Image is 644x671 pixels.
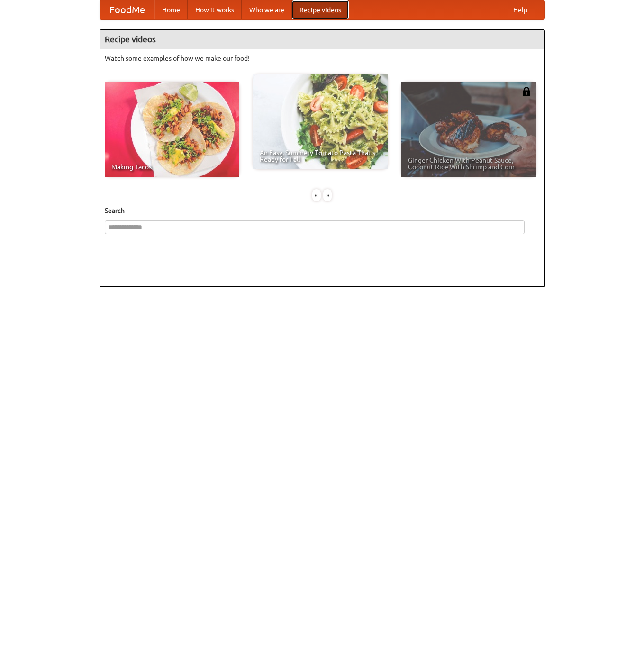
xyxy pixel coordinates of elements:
a: How it works [188,0,242,19]
h5: Search [105,206,540,215]
span: Making Tacos [111,164,233,170]
div: » [323,189,332,201]
p: Watch some examples of how we make our food! [105,54,540,63]
img: 483408.png [522,87,531,96]
a: FoodMe [100,0,154,19]
a: Who we are [242,0,292,19]
a: An Easy, Summery Tomato Pasta That's Ready for Fall [253,74,388,169]
a: Help [506,0,535,19]
a: Making Tacos [105,82,239,177]
span: An Easy, Summery Tomato Pasta That's Ready for Fall [260,149,381,163]
div: « [312,189,321,201]
a: Recipe videos [292,0,349,19]
h4: Recipe videos [100,30,544,49]
a: Home [154,0,188,19]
